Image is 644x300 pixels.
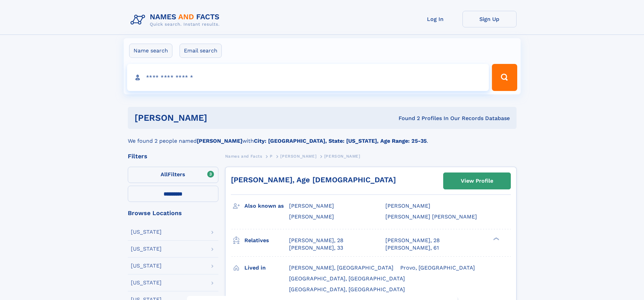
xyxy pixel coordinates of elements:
[385,237,440,244] a: [PERSON_NAME], 28
[128,129,517,145] div: We found 2 people named with .
[128,167,218,183] label: Filters
[128,153,218,159] div: Filters
[161,171,168,178] span: All
[180,44,222,58] label: Email search
[131,229,162,235] div: [US_STATE]
[225,152,262,160] a: Names and Facts
[128,11,225,29] img: Logo Names and Facts
[400,264,475,271] span: Provo, [GEOGRAPHIC_DATA]
[254,138,427,144] b: City: [GEOGRAPHIC_DATA], State: [US_STATE], Age Range: 25-35
[128,210,218,216] div: Browse Locations
[289,203,334,209] span: [PERSON_NAME]
[385,244,439,252] a: [PERSON_NAME], 61
[127,64,489,91] input: search input
[492,64,517,91] button: Search Button
[462,11,517,27] a: Sign Up
[289,237,343,244] a: [PERSON_NAME], 28
[131,246,162,252] div: [US_STATE]
[385,213,477,220] span: [PERSON_NAME] [PERSON_NAME]
[231,176,396,184] a: [PERSON_NAME], Age [DEMOGRAPHIC_DATA]
[244,262,289,274] h3: Lived in
[324,154,360,159] span: [PERSON_NAME]
[289,244,343,252] a: [PERSON_NAME], 33
[289,213,334,220] span: [PERSON_NAME]
[135,114,303,122] h1: [PERSON_NAME]
[444,173,510,189] a: View Profile
[289,286,405,293] span: [GEOGRAPHIC_DATA], [GEOGRAPHIC_DATA]
[197,138,242,144] b: [PERSON_NAME]
[461,173,493,189] div: View Profile
[385,203,430,209] span: [PERSON_NAME]
[244,200,289,212] h3: Also known as
[131,263,162,269] div: [US_STATE]
[244,235,289,246] h3: Relatives
[129,44,172,58] label: Name search
[280,152,316,160] a: [PERSON_NAME]
[303,115,510,122] div: Found 2 Profiles In Our Records Database
[270,154,273,159] span: P
[131,280,162,285] div: [US_STATE]
[289,275,405,282] span: [GEOGRAPHIC_DATA], [GEOGRAPHIC_DATA]
[270,152,273,160] a: P
[492,236,500,241] div: ❯
[280,154,316,159] span: [PERSON_NAME]
[289,264,393,271] span: [PERSON_NAME], [GEOGRAPHIC_DATA]
[408,11,462,27] a: Log In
